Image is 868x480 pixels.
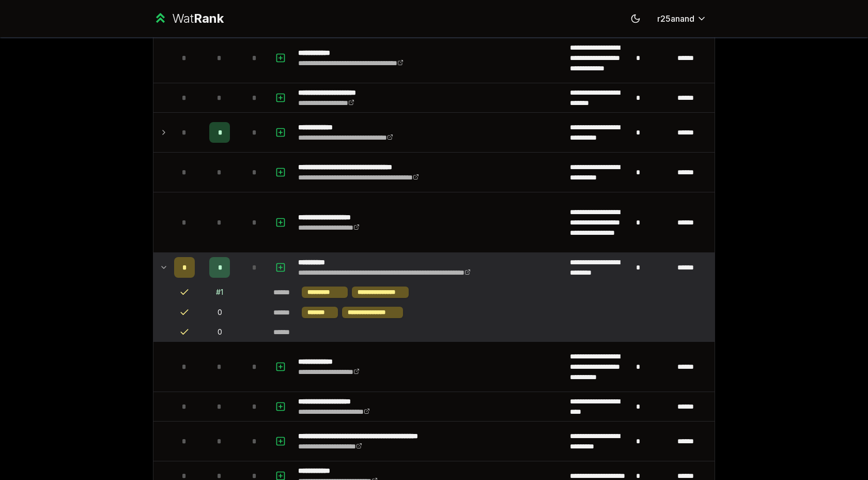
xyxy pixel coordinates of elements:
a: WatRank [153,10,224,27]
td: 0 [199,323,240,341]
button: r25anand [649,9,715,28]
div: # 1 [216,287,223,297]
div: Wat [172,10,224,27]
span: r25anand [657,12,694,25]
td: 0 [199,303,240,322]
span: Rank [194,11,224,26]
